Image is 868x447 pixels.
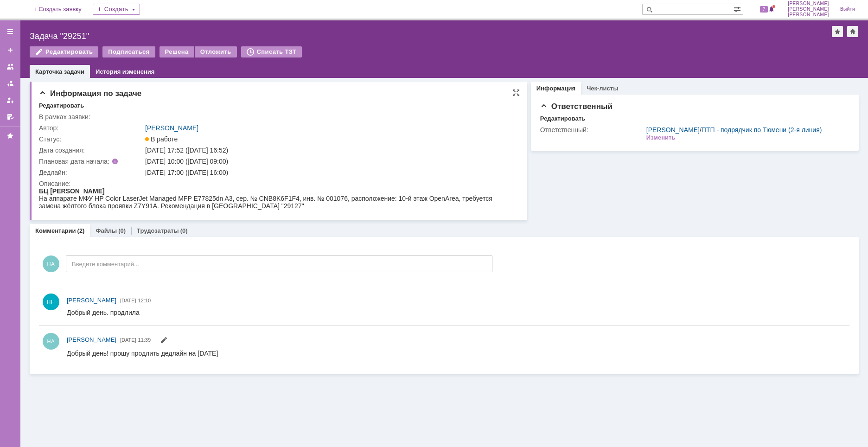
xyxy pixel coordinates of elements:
span: Редактировать [160,338,167,345]
a: Информация [536,85,575,92]
div: [DATE] 17:00 ([DATE] 16:00) [145,169,513,176]
span: [PERSON_NAME] [788,6,829,12]
div: / [646,126,822,134]
span: [DATE] [120,298,136,303]
div: Ответственный: [540,126,645,134]
div: Редактировать [39,102,84,109]
div: Плановая дата начала: [39,158,132,165]
span: 12:10 [138,298,151,303]
span: В работе [145,135,178,143]
span: [PERSON_NAME] [67,297,116,304]
div: (0) [180,227,188,234]
a: Создать заявку [3,43,18,57]
a: Файлы [96,227,117,234]
div: Сделать домашней страницей [847,26,858,37]
div: [DATE] 10:00 ([DATE] 09:00) [145,158,513,165]
a: ПТП - подрядчик по Тюмени (2-я линия) [702,126,822,134]
div: Добавить в избранное [832,26,843,37]
span: [PERSON_NAME] [67,336,116,343]
a: Трудозатраты [137,227,179,234]
div: Редактировать [540,115,585,122]
span: [DATE] [120,337,136,343]
div: На всю страницу [512,89,520,96]
a: Комментарии [35,227,76,234]
div: Изменить [646,134,676,141]
a: Чек-листы [587,85,618,92]
a: [PERSON_NAME] [646,126,700,134]
a: Мои заявки [3,93,18,108]
div: (0) [118,227,126,234]
a: История изменения [96,68,154,75]
span: Информация по задаче [39,89,141,98]
span: [PERSON_NAME] [788,12,829,18]
div: Дедлайн: [39,169,143,176]
span: 11:39 [138,337,151,343]
span: Ответственный [540,102,613,111]
span: 7 [760,6,768,13]
a: Карточка задачи [35,68,84,75]
span: [PERSON_NAME] [788,1,829,6]
a: [PERSON_NAME] [145,124,198,132]
a: [PERSON_NAME] [67,335,116,345]
div: Задача "29251" [30,32,832,41]
div: [DATE] 17:52 ([DATE] 16:52) [145,147,513,154]
div: Создать [93,4,140,15]
div: Статус: [39,135,143,143]
a: Заявки на командах [3,59,18,74]
a: Заявки в моей ответственности [3,76,18,91]
div: Дата создания: [39,147,143,154]
a: [PERSON_NAME] [67,296,116,305]
span: Расширенный поиск [734,4,743,13]
div: Описание: [39,180,515,187]
div: В рамках заявки: [39,113,143,121]
div: Автор: [39,124,143,132]
div: (2) [77,227,85,234]
a: Мои согласования [3,109,18,124]
span: НА [43,255,59,272]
